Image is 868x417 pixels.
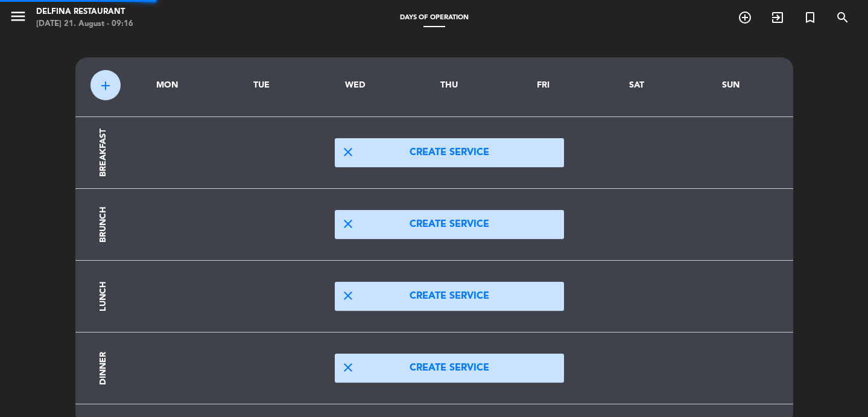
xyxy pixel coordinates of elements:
button: closeCreate service [335,138,564,167]
i: search [835,10,850,25]
span: close [341,360,355,375]
span: close [341,145,355,159]
span: add [98,78,113,93]
span: close [341,217,355,231]
i: turned_in_not [803,10,817,25]
span: close [341,288,355,303]
div: SAT [599,78,675,92]
div: MON [130,78,206,92]
i: add_circle_outline [738,10,752,25]
button: menu [9,7,27,30]
div: TUE [223,78,299,92]
div: [DATE] 21. August - 09:16 [36,18,133,30]
i: menu [9,7,27,25]
div: Breakfast [97,129,110,177]
span: Days of operation [394,14,475,21]
button: add [90,70,121,100]
div: Lunch [97,281,110,311]
div: Delfina Restaurant [36,6,133,18]
button: closeCreate service [335,282,564,311]
button: closeCreate service [335,210,564,239]
div: SUN [693,78,769,92]
div: WED [317,78,393,92]
div: Brunch [97,206,110,243]
i: exit_to_app [770,10,785,25]
button: closeCreate service [335,354,564,383]
div: FRI [505,78,581,92]
div: Dinner [97,352,110,385]
div: THU [411,78,487,92]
